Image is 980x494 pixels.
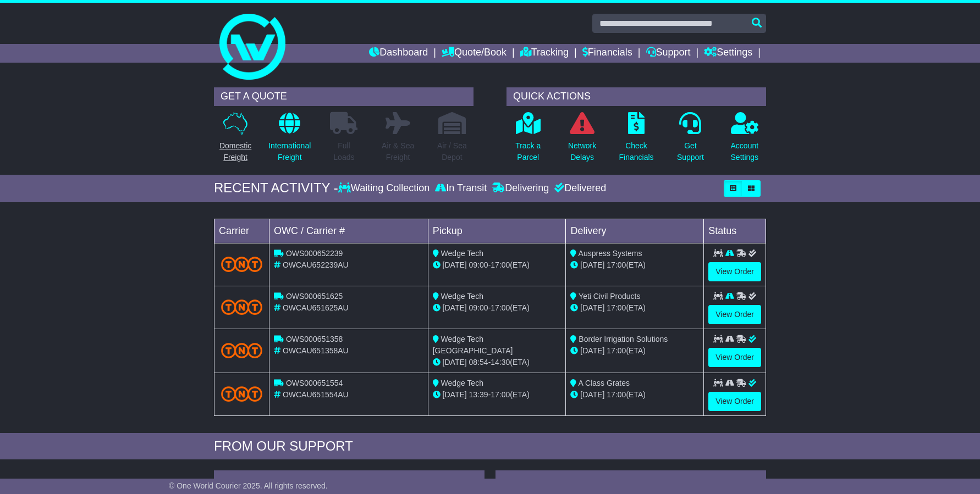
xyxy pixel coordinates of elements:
div: Delivered [552,182,606,195]
span: 17:00 [491,303,510,312]
span: [DATE] [580,260,604,269]
span: [DATE] [443,303,467,312]
div: FROM OUR SUPPORT [214,439,766,454]
a: Support [646,44,691,63]
span: 09:00 [469,303,488,312]
a: Tracking [520,44,569,63]
p: Air / Sea Depot [437,140,467,163]
span: © One World Courier 2025. All rights reserved. [169,481,328,490]
span: OWS000652239 [286,249,343,258]
a: CheckFinancials [619,112,654,169]
span: 17:00 [607,260,626,269]
span: A Class Grates [579,379,630,387]
img: TNT_Domestic.png [221,257,262,271]
div: RECENT ACTIVITY - [214,180,338,196]
span: OWS000651625 [286,292,343,301]
div: (ETA) [570,302,699,314]
span: Wedge Tech [GEOGRAPHIC_DATA] [433,335,513,355]
span: 17:00 [607,390,626,399]
div: - (ETA) [433,389,561,401]
div: - (ETA) [433,259,561,271]
span: 13:39 [469,390,488,399]
span: [DATE] [443,390,467,399]
span: Border Irrigation Solutions [579,335,668,343]
span: Yeti Civil Products [579,292,640,301]
td: Pickup [428,219,566,243]
img: TNT_Domestic.png [221,343,262,358]
p: Air & Sea Freight [382,140,414,163]
a: View Order [708,392,761,411]
span: OWCAU652239AU [283,260,349,269]
p: Account Settings [731,140,759,163]
a: Financials [582,44,632,63]
div: Delivering [489,182,552,195]
span: OWS000651554 [286,379,343,387]
span: [DATE] [443,260,467,269]
div: - (ETA) [433,357,561,368]
a: AccountSettings [730,112,759,169]
p: Network Delays [568,140,596,163]
td: Status [704,219,766,243]
span: OWCAU651358AU [283,346,349,355]
span: OWCAU651554AU [283,390,349,399]
div: GET A QUOTE [214,87,474,106]
span: Wedge Tech [441,249,483,258]
span: 09:00 [469,260,488,269]
img: TNT_Domestic.png [221,386,262,401]
a: View Order [708,305,761,324]
a: Track aParcel [515,112,541,169]
span: [DATE] [580,303,604,312]
a: NetworkDelays [568,112,597,169]
a: Dashboard [369,44,428,63]
span: 17:00 [491,260,510,269]
p: Domestic Freight [219,140,251,163]
a: Quote/Book [442,44,506,63]
p: Track a Parcel [515,140,541,163]
p: Check Financials [619,140,654,163]
span: Wedge Tech [441,379,483,387]
a: Settings [704,44,752,63]
a: View Order [708,262,761,281]
a: DomesticFreight [219,112,252,169]
div: (ETA) [570,259,699,271]
span: OWCAU651625AU [283,303,349,312]
span: 14:30 [491,358,510,367]
div: (ETA) [570,389,699,401]
a: View Order [708,348,761,367]
div: - (ETA) [433,302,561,314]
div: (ETA) [570,345,699,357]
span: Wedge Tech [441,292,483,301]
span: Auspress Systems [579,249,642,258]
a: GetSupport [676,112,704,169]
div: Waiting Collection [338,182,432,195]
span: 08:54 [469,358,488,367]
span: 17:00 [607,303,626,312]
img: TNT_Domestic.png [221,299,262,314]
p: Get Support [677,140,704,163]
div: In Transit [432,182,489,195]
div: QUICK ACTIONS [506,87,766,106]
td: Carrier [214,219,269,243]
span: OWS000651358 [286,335,343,343]
td: Delivery [566,219,704,243]
p: Full Loads [330,140,357,163]
td: OWC / Carrier # [269,219,428,243]
span: [DATE] [580,346,604,355]
span: 17:00 [491,390,510,399]
a: InternationalFreight [268,112,311,169]
p: International Freight [268,140,311,163]
span: 17:00 [607,346,626,355]
span: [DATE] [580,390,604,399]
span: [DATE] [443,358,467,367]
